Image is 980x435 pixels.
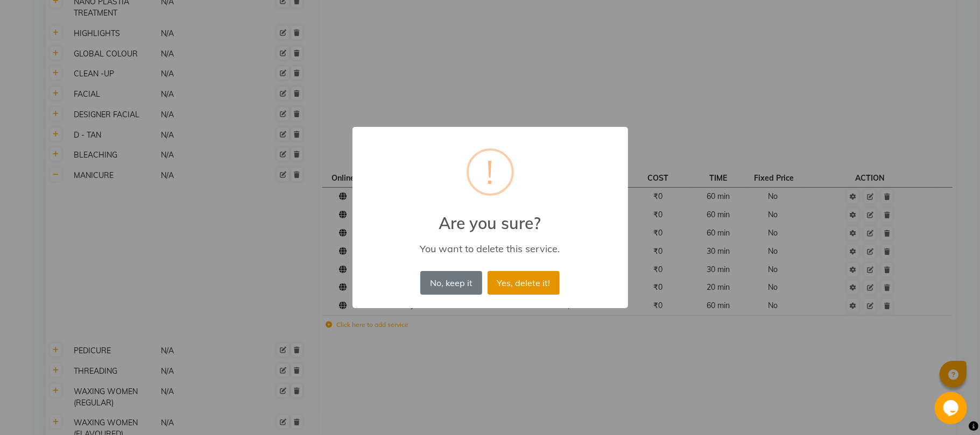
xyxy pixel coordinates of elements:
[488,271,560,295] button: Yes, delete it!
[352,201,628,233] h2: Are you sure?
[368,243,612,255] div: You want to delete this service.
[935,392,969,424] iframe: chat widget
[420,271,482,295] button: No, keep it
[487,151,494,194] div: !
